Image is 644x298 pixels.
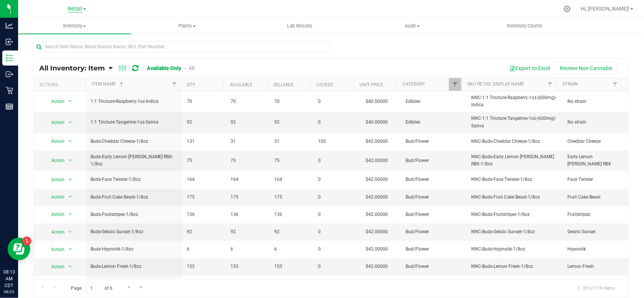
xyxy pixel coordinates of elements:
span: Buds-Early Lemon [PERSON_NAME] RBX-1/8oz [91,153,178,168]
a: Plants [131,18,244,34]
span: NNC-Buds-Fruit Cake Beast-1/8oz [471,194,558,201]
span: Early Lemon [PERSON_NAME] RBX [567,153,624,168]
span: Hi, [PERSON_NAME]! [581,6,630,12]
span: 0 [318,211,353,218]
span: select [65,117,75,128]
span: NNC-Buds-Face Twister-1/8oz [471,176,558,183]
span: Buds-Hypnotik-1/8oz [91,246,178,253]
a: Filter [609,78,621,91]
inline-svg: Outbound [6,70,13,78]
span: select [65,192,75,202]
span: Bud/Flower [406,228,462,235]
span: $40.00000 [362,96,392,107]
span: 70 [231,98,265,105]
a: Qty [187,82,195,87]
inline-svg: Inbound [6,38,13,46]
span: Inventory Counts [497,23,553,29]
span: Bud/Flower [406,194,462,201]
span: Buds-Cheddar Cheeze-1/8oz [91,138,178,145]
a: Audit [356,18,469,34]
span: 153 [274,263,309,270]
span: NNC-Buds-Gelato Sunset-1/8oz [471,228,558,235]
span: Buds-Gelato Sunset-1/8oz [91,228,178,235]
a: Filter [449,78,461,91]
span: Audit [357,23,469,29]
button: Export to Excel [504,62,555,75]
span: NNC-1:1 Tincture-Tangerine-1oz-(600mg)-Sativa [471,115,558,129]
a: Available Only [147,65,181,71]
a: All Inventory: Item [39,64,109,72]
a: SKU Retail Display Name [467,81,524,87]
span: 31 [274,138,309,145]
span: 100 [318,138,353,145]
a: Category [403,81,425,87]
span: select [65,174,75,185]
span: 6 [187,246,221,253]
span: 6 [274,246,309,253]
span: 153 [187,263,221,270]
span: NNC-Buds-Fruitstripez-1/8oz [471,211,558,218]
span: 75 [274,157,309,164]
span: Retail [68,6,82,12]
iframe: Resource center unread badge [22,237,31,246]
a: Lab Results [243,18,356,34]
span: $42.00000 [362,209,392,220]
span: 31 [231,138,265,145]
span: 136 [274,211,309,218]
span: Bud/Flower [406,263,462,270]
span: 0 [318,263,353,270]
span: Lemon Fresh [567,263,624,270]
span: Action [45,261,65,272]
span: 1 - 20 of 119 items [571,282,621,293]
span: $42.00000 [362,155,392,166]
span: NNC-Buds-Early Lemon [PERSON_NAME] RBX-1/8oz [471,153,558,168]
a: Locked [317,82,334,87]
span: 175 [187,194,221,201]
span: 0 [318,246,353,253]
iframe: Resource center [8,238,30,260]
a: Available [230,82,252,87]
span: Action [45,174,65,185]
span: Buds-Lemon Fresh-1/8oz [91,263,178,270]
p: 08:13 AM CDT [3,269,15,289]
a: Inventory [18,18,131,34]
span: $42.00000 [362,261,392,272]
span: 1:1 Tincture-Raspberry-1oz-Indica [91,98,178,105]
span: Bud/Flower [406,176,462,183]
div: Manage settings [563,5,572,12]
span: Action [45,192,65,202]
span: 92 [187,119,221,126]
span: Fruit Cake Beast [567,194,624,201]
span: Buds-Fruit Cake Beast-1/8oz [91,194,178,201]
span: Gelato Sunset [567,228,624,235]
span: 164 [231,176,265,183]
span: 6 [231,246,265,253]
span: Lab Results [277,23,323,29]
span: select [65,261,75,272]
a: Inventory Counts [469,18,581,34]
a: Item Name [92,81,124,87]
span: Action [45,155,65,166]
span: No strain [567,119,624,126]
span: NNC-Buds-Hypnotik-1/8oz [471,246,558,253]
span: 70 [187,98,221,105]
div: Actions [39,82,83,87]
span: 92 [231,119,265,126]
span: Cheddar Cheeze [567,138,624,145]
span: 92 [187,228,221,235]
span: 175 [231,194,265,201]
span: 164 [187,176,221,183]
span: $42.00000 [362,226,392,237]
button: Receive Non-Cannabis [555,62,617,75]
span: 131 [187,138,221,145]
span: Action [45,227,65,237]
span: NNC-1:1 Tincture-Raspberry-1oz-(600mg)-Indica [471,94,558,109]
span: Fruitstripez [567,211,624,218]
span: $42.00000 [362,174,392,185]
span: Action [45,117,65,128]
span: $42.00000 [362,192,392,203]
span: 136 [231,211,265,218]
a: Filter [544,78,556,91]
span: NNC-Buds-Lemon Fresh-1/8oz [471,263,558,270]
